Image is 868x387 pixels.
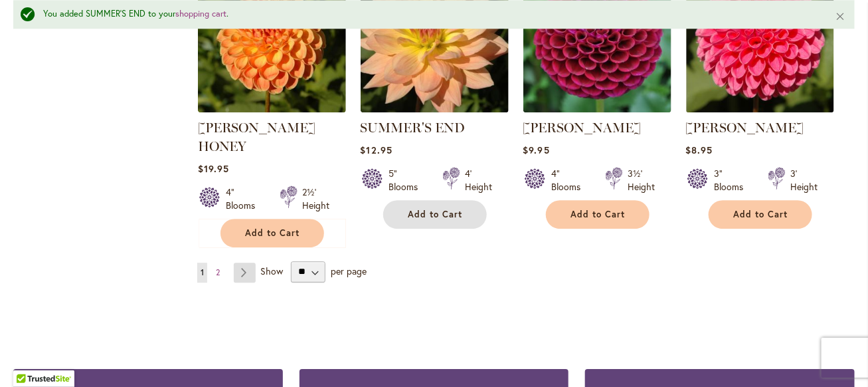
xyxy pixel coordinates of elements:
[552,167,589,193] div: 4" Blooms
[303,186,330,212] div: 2½' Height
[331,264,367,277] span: per page
[709,200,812,229] button: Add to Cart
[261,264,284,277] span: Show
[361,144,392,156] span: $12.95
[791,167,818,193] div: 3' Height
[198,162,229,175] span: $19.95
[361,102,509,115] a: SUMMER'S END
[408,209,462,220] span: Add to Cart
[523,102,671,115] a: Ivanetti
[686,120,804,136] a: [PERSON_NAME]
[383,200,487,229] button: Add to Cart
[43,8,815,21] div: You added SUMMER'S END to your .
[226,186,264,212] div: 4" Blooms
[686,144,713,156] span: $8.95
[245,227,300,239] span: Add to Cart
[198,120,316,154] a: [PERSON_NAME] HONEY
[715,167,752,193] div: 3" Blooms
[201,267,204,277] span: 1
[10,340,47,377] iframe: Launch Accessibility Center
[686,102,834,115] a: REBECCA LYNN
[198,102,346,115] a: CRICHTON HONEY
[570,209,625,220] span: Add to Cart
[361,120,466,136] a: SUMMER'S END
[523,120,642,136] a: [PERSON_NAME]
[220,219,324,247] button: Add to Cart
[523,144,550,156] span: $9.95
[216,267,220,277] span: 2
[175,8,226,19] a: shopping cart
[213,263,223,283] a: 2
[546,200,650,229] button: Add to Cart
[628,167,655,193] div: 3½' Height
[466,167,493,193] div: 4' Height
[733,209,788,220] span: Add to Cart
[389,167,426,193] div: 5" Blooms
